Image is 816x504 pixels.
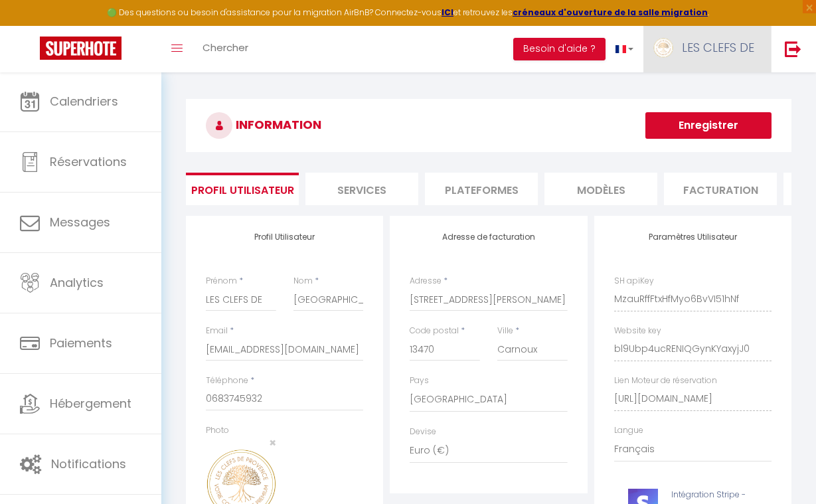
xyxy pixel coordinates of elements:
[497,325,513,337] label: Ville
[186,99,791,152] h3: INFORMATION
[410,325,459,337] label: Code postal
[513,7,708,18] a: créneaux d'ouverture de la salle migration
[193,26,258,72] a: Chercher
[206,232,363,242] h4: Profil Utilisateur
[51,456,126,472] span: Notifications
[186,173,299,205] li: Profil Utilisateur
[410,232,567,242] h4: Adresse de facturation
[305,173,418,205] li: Services
[442,7,453,18] a: ICI
[50,335,112,351] span: Paiements
[425,173,538,205] li: Plateformes
[664,173,777,205] li: Facturation
[410,426,436,438] label: Devise
[206,275,237,288] label: Prénom
[206,375,248,387] label: Téléphone
[513,38,606,60] button: Besoin d'aide ?
[11,5,50,45] button: Ouvrir le widget de chat LiveChat
[269,434,276,451] span: ×
[682,39,754,56] span: LES CLEFS DE
[614,232,772,242] h4: Paramètres Utilisateur
[293,275,313,288] label: Nom
[614,325,661,337] label: Website key
[643,26,771,72] a: ... LES CLEFS DE
[653,38,673,58] img: ...
[614,424,643,437] label: Langue
[410,375,429,387] label: Pays
[645,112,772,139] button: Enregistrer
[203,41,248,54] span: Chercher
[50,153,127,170] span: Réservations
[544,173,657,205] li: MODÈLES
[50,93,118,110] span: Calendriers
[614,275,654,288] label: SH apiKey
[269,437,276,449] button: Close
[206,424,229,437] label: Photo
[50,214,110,230] span: Messages
[614,375,717,387] label: Lien Moteur de réservation
[40,37,122,60] img: Super Booking
[50,395,131,412] span: Hébergement
[50,274,104,291] span: Analytics
[206,325,228,337] label: Email
[410,275,442,288] label: Adresse
[785,41,801,57] img: logout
